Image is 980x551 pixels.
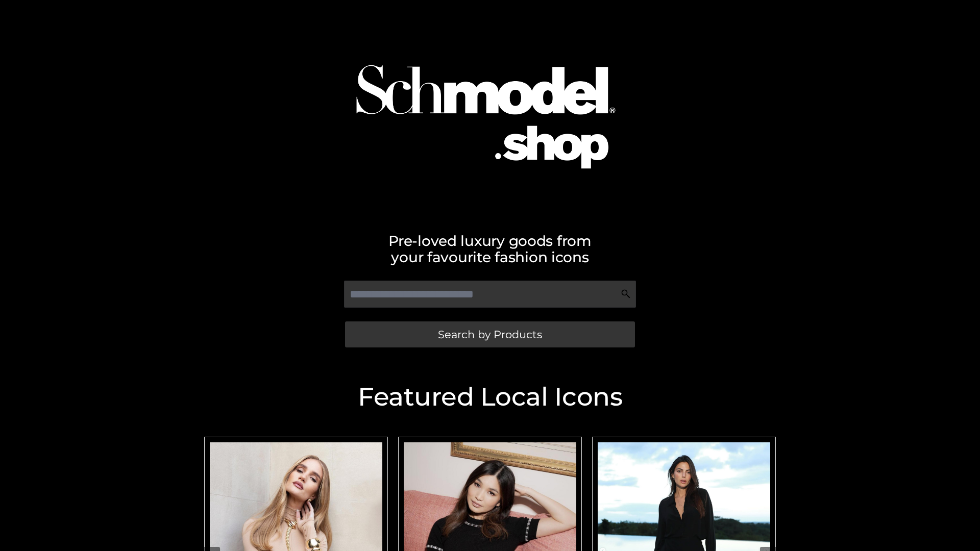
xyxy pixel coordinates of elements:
h2: Featured Local Icons​ [199,384,781,410]
img: Search Icon [621,289,631,299]
h2: Pre-loved luxury goods from your favourite fashion icons [199,233,781,265]
span: Search by Products [438,329,542,340]
a: Search by Products [345,321,635,347]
